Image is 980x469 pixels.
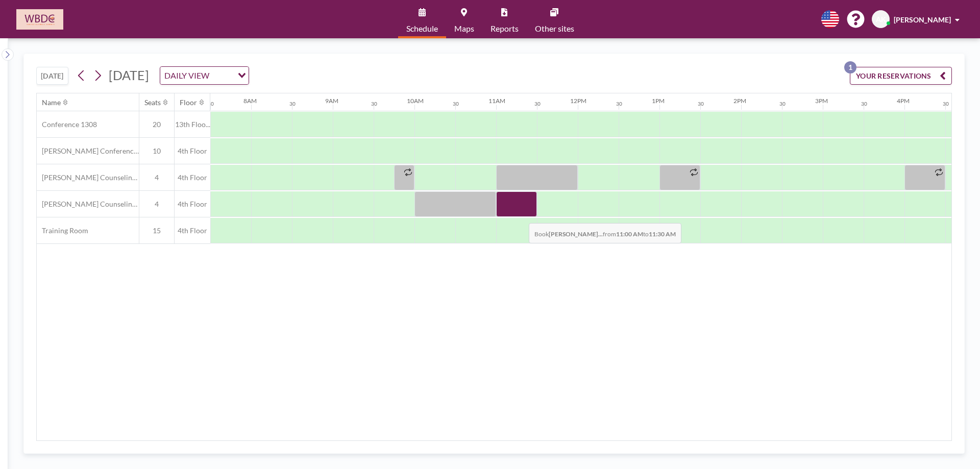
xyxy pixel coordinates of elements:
[109,67,149,83] span: [DATE]
[488,97,505,105] div: 11AM
[325,97,338,105] div: 9AM
[37,173,139,182] span: [PERSON_NAME] Counseling Room
[144,98,161,107] div: Seats
[649,230,676,238] b: 11:30 AM
[139,200,174,209] span: 4
[36,67,68,85] button: [DATE]
[175,200,210,209] span: 4th Floor
[943,101,949,107] div: 30
[243,97,257,105] div: 8AM
[861,101,867,107] div: 30
[894,15,951,24] span: [PERSON_NAME]
[160,67,249,84] div: Search for option
[897,97,910,105] div: 4PM
[529,223,681,243] span: Book from to
[139,226,174,235] span: 15
[37,200,139,209] span: [PERSON_NAME] Counseling Room
[175,120,210,129] span: 13th Floo...
[815,97,828,105] div: 3PM
[733,97,746,105] div: 2PM
[453,101,459,107] div: 30
[37,146,139,156] span: [PERSON_NAME] Conference Room
[37,226,88,235] span: Training Room
[407,97,424,105] div: 10AM
[535,24,574,33] span: Other sites
[549,230,603,238] b: [PERSON_NAME]...
[175,173,210,182] span: 4th Floor
[570,97,586,105] div: 12PM
[406,24,438,33] span: Schedule
[175,226,210,235] span: 4th Floor
[652,97,665,105] div: 1PM
[16,9,63,30] img: organization-logo
[454,24,474,33] span: Maps
[139,146,174,156] span: 10
[491,24,519,33] span: Reports
[139,173,174,182] span: 4
[534,101,541,107] div: 30
[208,101,214,107] div: 30
[876,15,886,24] span: AK
[698,101,704,107] div: 30
[162,69,211,82] span: DAILY VIEW
[180,98,197,107] div: Floor
[371,101,377,107] div: 30
[212,69,232,82] input: Search for option
[139,120,174,129] span: 20
[42,98,61,107] div: Name
[175,146,210,156] span: 4th Floor
[779,101,786,107] div: 30
[616,101,622,107] div: 30
[850,67,952,85] button: YOUR RESERVATIONS1
[289,101,296,107] div: 30
[37,120,97,129] span: Conference 1308
[616,230,643,238] b: 11:00 AM
[844,61,856,73] p: 1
